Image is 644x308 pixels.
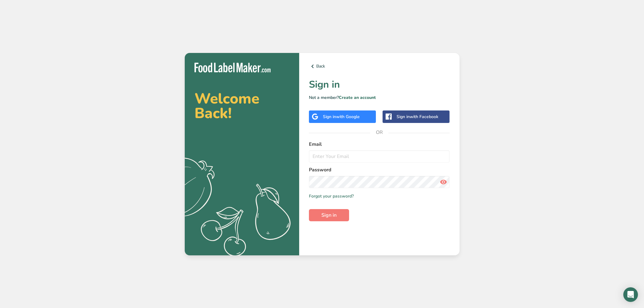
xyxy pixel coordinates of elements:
h2: Welcome Back! [194,91,289,121]
img: Food Label Maker [194,63,271,73]
span: OR [370,123,388,142]
div: Sign in [397,114,438,120]
div: Open Intercom Messenger [623,287,638,302]
input: Enter Your Email [309,150,450,163]
a: Back [309,63,450,70]
button: Sign in [309,209,349,221]
label: Password [309,166,450,173]
div: Sign in [323,114,360,120]
label: Email [309,141,450,148]
span: with Google [336,114,360,120]
a: Create an account [339,95,376,100]
p: Not a member? [309,94,450,101]
span: with Facebook [410,114,438,120]
a: Forgot your password? [309,193,354,199]
h1: Sign in [309,77,450,92]
span: Sign in [321,212,337,219]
